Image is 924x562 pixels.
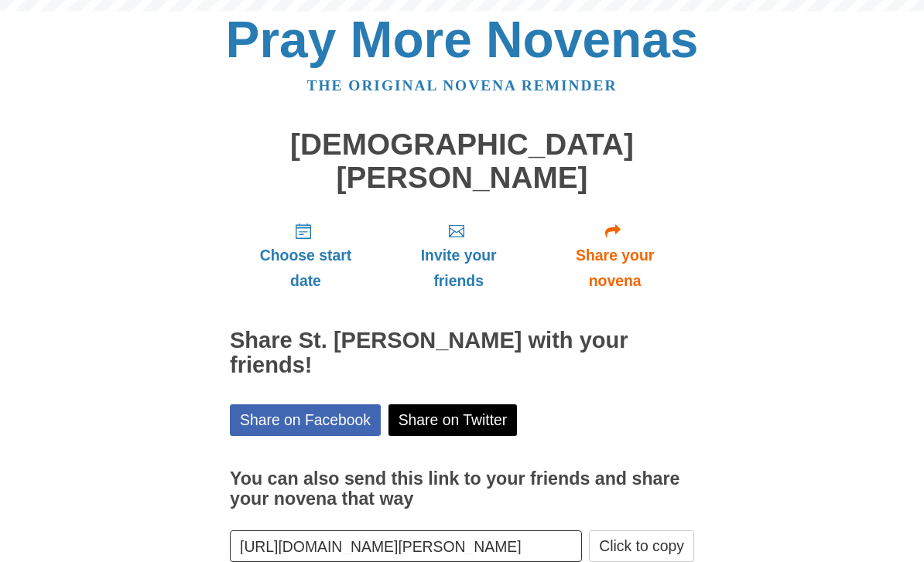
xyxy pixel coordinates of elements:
[230,128,694,194] h1: [DEMOGRAPHIC_DATA][PERSON_NAME]
[397,243,520,294] span: Invite your friends
[536,209,694,301] a: Share your novena
[307,77,618,94] a: The original novena reminder
[245,243,366,294] span: Choose start date
[230,209,382,301] a: Choose start date
[382,209,536,301] a: Invite your friends
[230,404,381,436] a: Share on Facebook
[226,11,699,68] a: Pray More Novenas
[230,329,694,378] h2: Share St. [PERSON_NAME] with your friends!
[551,243,679,294] span: Share your novena
[589,530,694,562] button: Click to copy
[230,469,694,509] h3: You can also send this link to your friends and share your novena that way
[388,404,518,436] a: Share on Twitter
